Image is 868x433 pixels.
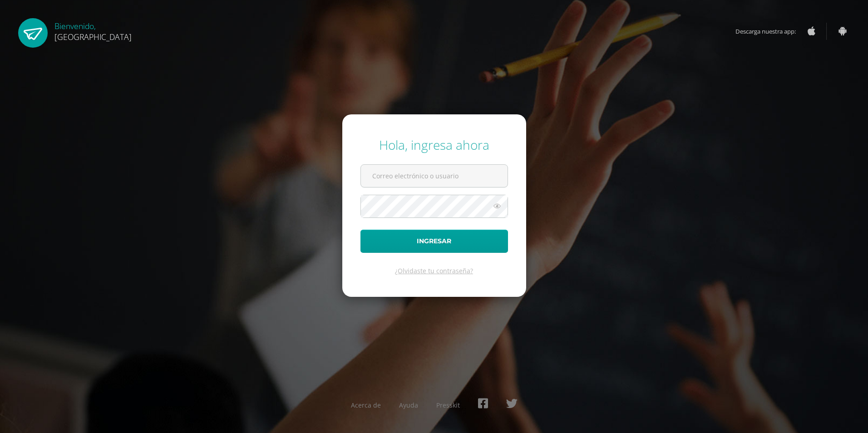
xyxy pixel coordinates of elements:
[361,165,508,187] input: Correo electrónico o usuario
[399,401,418,409] a: Ayuda
[395,266,473,275] a: ¿Olvidaste tu contraseña?
[360,230,508,253] button: Ingresar
[351,401,381,409] a: Acerca de
[54,31,132,42] span: [GEOGRAPHIC_DATA]
[735,23,805,40] span: Descarga nuestra app:
[436,401,460,409] a: Presskit
[360,136,508,153] div: Hola, ingresa ahora
[54,18,132,42] div: Bienvenido,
